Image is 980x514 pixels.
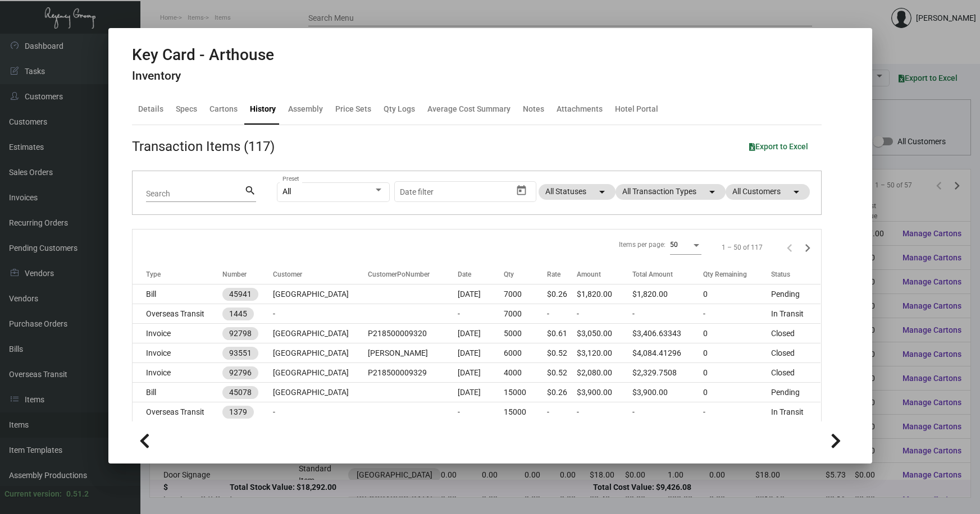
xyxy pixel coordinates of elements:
div: History [250,103,276,115]
td: $0.52 [547,343,577,363]
div: 0.51.2 [66,488,89,500]
td: - [632,304,703,324]
td: 15000 [504,383,548,402]
div: Rate [547,269,560,279]
td: Invoice [133,324,222,343]
div: Items per page: [619,240,666,250]
td: Closed [771,363,821,383]
td: Closed [771,343,821,363]
td: $3,900.00 [577,383,632,402]
h2: Key Card - Arthouse [132,45,274,65]
td: P218500009320 [368,324,458,343]
div: Date [458,269,503,279]
td: [DATE] [458,383,503,402]
mat-chip: All Customers [726,184,810,200]
mat-chip: 92796 [222,366,258,379]
div: CustomerPoNumber [368,269,430,279]
mat-icon: search [244,184,256,198]
td: $2,080.00 [577,363,632,383]
div: Number [222,269,247,279]
td: [DATE] [458,284,503,304]
td: $3,120.00 [577,343,632,363]
div: Qty Remaining [703,269,771,279]
div: Type [146,269,161,279]
div: Specs [176,103,197,115]
td: [GEOGRAPHIC_DATA] [273,284,368,304]
mat-chip: 1379 [222,406,254,419]
div: Average Cost Summary [427,103,510,115]
td: $3,900.00 [632,383,703,402]
td: 7000 [504,284,548,304]
td: 15000 [504,402,548,422]
mat-chip: 93551 [222,347,258,360]
td: $2,329.7508 [632,363,703,383]
td: P218500009329 [368,363,458,383]
h4: Inventory [132,69,274,83]
td: In Transit [771,304,821,324]
div: Amount [577,269,632,279]
input: End date [444,187,498,196]
div: Status [771,269,821,279]
div: Type [146,269,222,279]
td: $0.61 [547,324,577,343]
td: 7000 [504,304,548,324]
span: All [282,187,291,196]
button: Previous page [781,238,799,256]
div: Total Amount [632,269,703,279]
td: - [547,304,577,324]
div: Customer [273,269,368,279]
div: Date [458,269,471,279]
td: [GEOGRAPHIC_DATA] [273,343,368,363]
td: - [577,402,632,422]
td: Pending [771,383,821,402]
td: [GEOGRAPHIC_DATA] [273,363,368,383]
td: Overseas Transit [133,402,222,422]
mat-icon: arrow_drop_down [705,185,719,199]
div: Qty Remaining [703,269,747,279]
div: Hotel Portal [615,103,658,115]
td: [DATE] [458,343,503,363]
div: Assembly [288,103,323,115]
div: CustomerPoNumber [368,269,458,279]
td: $4,084.41296 [632,343,703,363]
td: - [547,402,577,422]
td: [DATE] [458,324,503,343]
td: 6000 [504,343,548,363]
div: Qty [504,269,548,279]
div: Qty Logs [384,103,415,115]
td: Bill [133,383,222,402]
td: - [273,304,368,324]
td: [GEOGRAPHIC_DATA] [273,324,368,343]
button: Open calendar [512,181,530,199]
div: Number [222,269,273,279]
mat-select: Items per page: [670,240,701,249]
td: Overseas Transit [133,304,222,324]
td: 0 [703,383,771,402]
td: Closed [771,324,821,343]
div: Price Sets [335,103,371,115]
td: - [577,304,632,324]
td: Pending [771,284,821,304]
td: In Transit [771,402,821,422]
div: Qty [504,269,514,279]
mat-icon: arrow_drop_down [595,185,609,199]
td: - [458,402,503,422]
td: 0 [703,363,771,383]
div: Cartons [209,103,238,115]
button: Export to Excel [740,136,817,157]
td: $1,820.00 [632,284,703,304]
mat-icon: arrow_drop_down [790,185,803,199]
div: Status [771,269,790,279]
td: $0.26 [547,284,577,304]
td: - [703,402,771,422]
div: Notes [523,103,544,115]
div: Amount [577,269,601,279]
td: $0.52 [547,363,577,383]
td: Invoice [133,363,222,383]
div: Transaction Items (117) [132,136,275,157]
span: 50 [670,241,678,249]
mat-chip: All Statuses [539,184,616,200]
td: 5000 [504,324,548,343]
mat-chip: 45941 [222,288,258,301]
td: - [632,402,703,422]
